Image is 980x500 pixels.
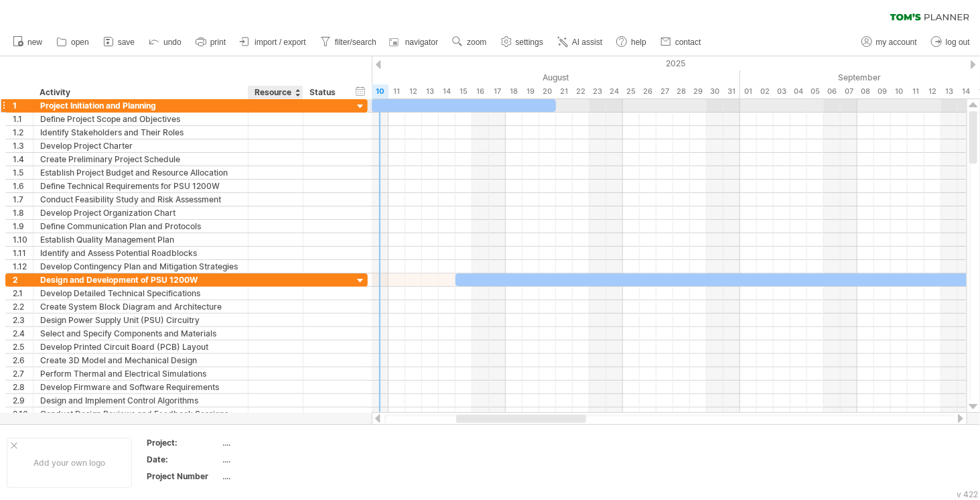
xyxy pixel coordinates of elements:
[13,166,33,179] div: 1.5
[790,84,807,99] div: Thursday, 4 September 2025
[387,34,442,51] a: navigator
[631,38,646,47] span: help
[13,247,33,259] div: 1.11
[13,206,33,219] div: 1.8
[309,86,339,99] div: Status
[924,84,941,99] div: Friday, 12 September 2025
[556,84,573,99] div: Thursday, 21 August 2025
[449,34,490,51] a: zoom
[13,314,33,326] div: 2.3
[147,471,220,482] div: Project Number
[13,180,33,192] div: 1.6
[673,84,690,99] div: Thursday, 28 August 2025
[13,233,33,246] div: 1.10
[13,354,33,367] div: 2.6
[858,34,921,51] a: my account
[405,38,438,47] span: navigator
[71,38,89,47] span: open
[824,84,841,99] div: Saturday, 6 September 2025
[40,327,241,340] div: Select and Specify Components and Materials
[40,354,241,367] div: Create 3D Model and Mechanical Design
[13,113,33,125] div: 1.1
[317,34,380,51] a: filter/search
[740,84,757,99] div: Monday, 1 September 2025
[40,247,241,259] div: Identify and Assess Potential Roadblocks
[40,99,241,112] div: Project Initiation and Planning
[27,38,42,47] span: new
[223,454,336,465] div: ....
[657,34,705,51] a: contact
[40,139,241,152] div: Develop Project Charter
[876,38,917,47] span: my account
[774,84,790,99] div: Wednesday, 3 September 2025
[957,489,978,499] div: v 422
[13,287,33,300] div: 2.1
[13,408,33,420] div: 2.10
[516,38,543,47] span: settings
[467,38,486,47] span: zoom
[223,471,336,482] div: ....
[40,273,241,286] div: Design and Development of PSU 1200W
[13,394,33,407] div: 2.9
[13,381,33,393] div: 2.8
[13,273,33,286] div: 2
[147,437,220,448] div: Project:
[13,193,33,206] div: 1.7
[554,34,606,51] a: AI assist
[807,84,824,99] div: Friday, 5 September 2025
[192,34,230,51] a: print
[9,34,46,51] a: new
[210,38,226,47] span: print
[857,84,874,99] div: Monday, 8 September 2025
[13,139,33,152] div: 1.3
[613,34,650,51] a: help
[335,38,376,47] span: filter/search
[13,327,33,340] div: 2.4
[40,408,241,420] div: Conduct Design Reviews and Feedback Sessions
[13,126,33,139] div: 1.2
[707,84,723,99] div: Saturday, 30 August 2025
[372,84,389,99] div: Sunday, 10 August 2025
[13,300,33,313] div: 2.2
[40,287,241,300] div: Develop Detailed Technical Specifications
[675,38,701,47] span: contact
[690,84,707,99] div: Friday, 29 August 2025
[40,180,241,192] div: Define Technical Requirements for PSU 1200W
[147,454,220,465] div: Date:
[221,70,740,84] div: August 2025
[572,38,602,47] span: AI assist
[422,84,439,99] div: Wednesday, 13 August 2025
[472,84,489,99] div: Saturday, 16 August 2025
[163,38,182,47] span: undo
[40,153,241,166] div: Create Preliminary Project Schedule
[757,84,774,99] div: Tuesday, 2 September 2025
[941,84,958,99] div: Saturday, 13 September 2025
[40,86,240,99] div: Activity
[522,84,539,99] div: Tuesday, 19 August 2025
[13,153,33,166] div: 1.4
[640,84,656,99] div: Tuesday, 26 August 2025
[606,84,623,99] div: Sunday, 24 August 2025
[13,340,33,353] div: 2.5
[40,166,241,179] div: Establish Project Budget and Resource Allocation
[908,84,924,99] div: Thursday, 11 September 2025
[489,84,506,99] div: Sunday, 17 August 2025
[223,437,336,448] div: ....
[656,84,673,99] div: Wednesday, 27 August 2025
[40,126,241,139] div: Identify Stakeholders and Their Roles
[723,84,740,99] div: Sunday, 31 August 2025
[13,220,33,233] div: 1.9
[40,220,241,233] div: Define Communication Plan and Protocols
[874,84,891,99] div: Tuesday, 9 September 2025
[506,84,522,99] div: Monday, 18 August 2025
[40,233,241,246] div: Establish Quality Management Plan
[928,34,974,51] a: log out
[7,438,132,488] div: Add your own logo
[100,34,139,51] a: save
[539,84,556,99] div: Wednesday, 20 August 2025
[589,84,606,99] div: Saturday, 23 August 2025
[236,34,310,51] a: import / export
[40,340,241,353] div: Develop Printed Circuit Board (PCB) Layout
[573,84,589,99] div: Friday, 22 August 2025
[958,84,975,99] div: Sunday, 14 September 2025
